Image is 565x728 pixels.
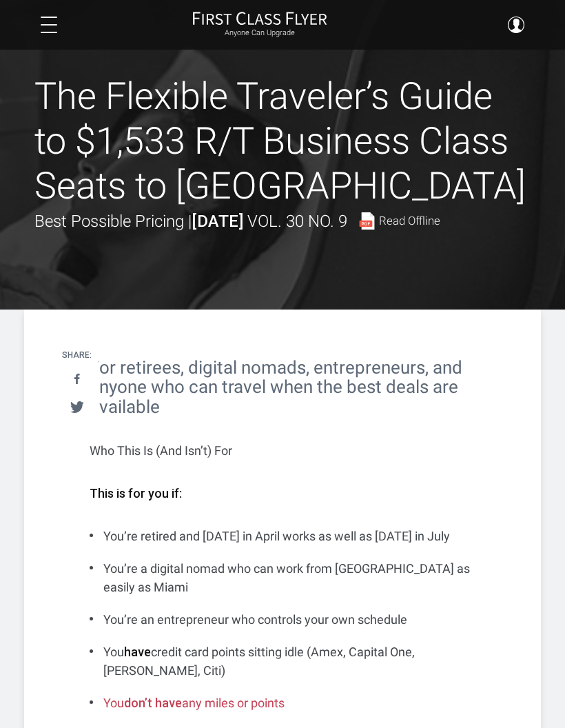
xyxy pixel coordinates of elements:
a: Share [63,367,91,392]
a: Read Offline [358,212,440,230]
strong: This is for you if: [90,486,182,501]
strong: have [124,645,151,659]
span: You [103,696,124,710]
li: You’re a digital nomad who can work from [GEOGRAPHIC_DATA] as easily as Miami [90,559,475,596]
h1: The Flexible Traveler’s Guide to $1,533 R/T Business Class Seats to [GEOGRAPHIC_DATA] [34,74,531,208]
span: Read Offline [379,215,440,227]
li: You credit card points sitting idle (Amex, Capital One, [PERSON_NAME], Citi) [90,643,475,680]
li: You’re an entrepreneur who controls your own schedule [90,610,475,629]
div: Best Possible Pricing | [34,208,440,234]
a: Tweet [63,394,91,420]
p: Who This Is (And Isn’t) For [90,441,475,460]
h4: Share: [62,351,92,360]
small: Anyone Can Upgrade [192,28,327,38]
span: Vol. 30 No. 9 [247,212,347,231]
li: You’re retired and [DATE] in April works as well as [DATE] in July [90,527,475,545]
span: don’t have [124,696,182,710]
img: First Class Flyer [192,11,327,26]
strong: [DATE] [192,212,243,231]
span: any miles or points [182,696,285,710]
img: pdf-file.svg [358,212,376,230]
a: First Class FlyerAnyone Can Upgrade [192,11,327,39]
h2: For retirees, digital nomads, entrepreneurs, and anyone who can travel when the best deals are av... [90,358,475,417]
